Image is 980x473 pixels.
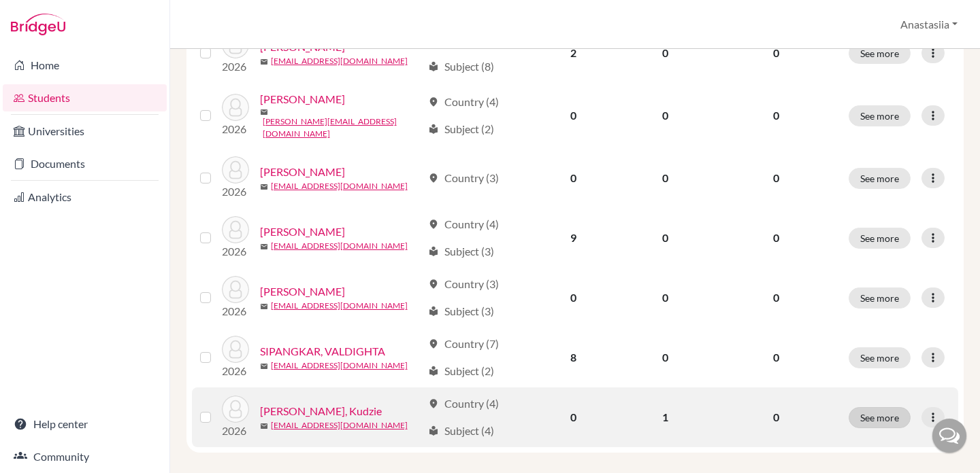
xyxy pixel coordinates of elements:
td: 0 [529,83,618,148]
img: RACHMAN, ALMA [222,216,249,243]
p: 0 [720,230,832,246]
span: mail [260,58,268,66]
a: SIPANGKAR, VALDIGHTA [260,343,385,360]
p: 0 [720,45,832,61]
a: Community [3,443,167,470]
div: Subject (3) [428,303,494,319]
div: Subject (8) [428,58,494,75]
img: Redley, Tom [222,276,249,303]
td: 0 [618,268,712,328]
p: 0 [720,170,832,186]
button: See more [849,43,911,64]
p: 2026 [222,303,249,319]
span: location_on [428,173,439,183]
span: local_library [428,124,439,135]
div: Country (3) [428,170,499,186]
a: [PERSON_NAME] [260,224,345,240]
a: [EMAIL_ADDRESS][DOMAIN_NAME] [271,419,408,432]
div: Country (3) [428,276,499,292]
div: Subject (3) [428,243,494,260]
button: See more [849,287,911,309]
span: location_on [428,398,439,409]
p: 2026 [222,363,249,379]
td: 0 [618,208,712,268]
span: location_on [428,338,439,349]
a: Home [3,52,167,79]
span: mail [260,183,268,191]
a: [PERSON_NAME] [260,91,345,107]
p: 0 [720,349,832,366]
span: local_library [428,366,439,376]
a: [EMAIL_ADDRESS][DOMAIN_NAME] [271,360,408,372]
span: mail [260,243,268,251]
button: See more [849,105,911,126]
a: Documents [3,150,167,177]
div: Subject (2) [428,363,494,379]
span: mail [260,108,268,116]
td: 0 [529,148,618,208]
a: [PERSON_NAME], Kudzie [260,403,382,419]
td: 0 [618,83,712,148]
td: 0 [618,23,712,83]
a: [EMAIL_ADDRESS][DOMAIN_NAME] [271,55,408,67]
button: See more [849,347,911,368]
span: local_library [428,306,439,317]
span: location_on [428,97,439,107]
td: 0 [529,268,618,328]
p: 0 [720,290,832,306]
div: Subject (4) [428,423,494,439]
button: See more [849,228,911,249]
p: 2026 [222,243,249,260]
span: local_library [428,246,439,257]
button: See more [849,168,911,189]
span: mail [260,422,268,430]
a: Analytics [3,183,167,211]
a: Help center [3,410,167,438]
div: Country (7) [428,336,499,352]
div: Country (4) [428,396,499,412]
p: 2026 [222,58,249,75]
a: [PERSON_NAME][EMAIL_ADDRESS][DOMAIN_NAME] [263,116,423,140]
span: Help [31,10,59,22]
div: Country (4) [428,216,499,232]
p: 0 [720,107,832,124]
img: SIPANGKAR, VALDIGHTA [222,336,249,363]
td: 0 [618,328,712,387]
a: [PERSON_NAME] [260,164,345,180]
span: local_library [428,61,439,72]
td: 2 [529,23,618,83]
span: mail [260,302,268,311]
a: [PERSON_NAME] [260,283,345,300]
a: [EMAIL_ADDRESS][DOMAIN_NAME] [271,180,408,192]
div: Country (4) [428,94,499,110]
td: 0 [529,387,618,447]
img: Bridge-U [11,14,65,35]
td: 9 [529,208,618,268]
span: mail [260,362,268,370]
p: 2026 [222,183,249,200]
button: Anastasiia [894,12,964,37]
span: location_on [428,279,439,290]
span: local_library [428,425,439,436]
a: [EMAIL_ADDRESS][DOMAIN_NAME] [271,300,408,312]
img: NAPITUPULU, MIKHAIL [222,94,249,121]
a: Students [3,84,167,111]
button: See more [849,407,911,428]
td: 8 [529,328,618,387]
div: Subject (2) [428,121,494,137]
a: Universities [3,118,167,145]
td: 1 [618,387,712,447]
a: [EMAIL_ADDRESS][DOMAIN_NAME] [271,240,408,252]
p: 2026 [222,121,249,137]
span: location_on [428,219,439,230]
p: 2026 [222,423,249,439]
td: 0 [618,148,712,208]
p: 0 [720,409,832,425]
img: Warinda, Kudzie [222,396,249,423]
img: PANGAU, ETHAN [222,156,249,183]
